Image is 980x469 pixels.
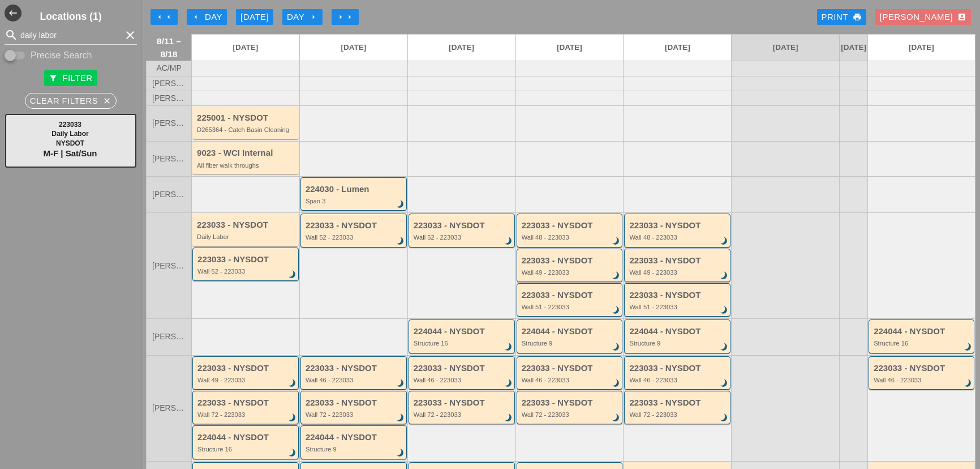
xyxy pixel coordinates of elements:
[5,5,22,22] i: west
[874,340,971,347] div: Structure 16
[306,398,403,408] div: 223033 - NYSDOT
[629,269,727,276] div: Wall 49 - 223033
[522,411,620,418] div: Wall 72 - 223033
[306,377,403,383] div: Wall 46 - 223033
[123,28,137,42] i: clear
[187,9,227,25] button: Day
[629,377,727,383] div: Wall 46 - 223033
[629,304,727,310] div: Wall 51 - 223033
[629,234,727,241] div: Wall 48 - 223033
[197,220,296,230] div: 223033 - NYSDOT
[414,340,512,347] div: Structure 16
[629,364,727,373] div: 223033 - NYSDOT
[718,270,730,282] i: brightness_3
[5,28,18,42] i: search
[853,12,862,22] i: print
[25,93,117,109] button: Clear Filters
[306,185,403,194] div: 224030 - Lumen
[629,411,727,418] div: Wall 72 - 223033
[414,221,512,231] div: 223033 - NYSDOT
[332,9,359,25] button: Move Ahead 1 Week
[817,9,866,25] a: Print
[629,291,727,300] div: 223033 - NYSDOT
[874,327,971,336] div: 224044 - NYSDOT
[152,35,186,61] span: 8/11 – 8/18
[522,340,620,347] div: Structure 9
[822,11,862,24] div: Print
[345,12,354,22] i: arrow_right
[152,404,186,412] span: [PERSON_NAME]
[59,121,81,129] span: 223033
[874,377,971,383] div: Wall 46 - 223033
[56,139,84,147] span: NYSDOT
[43,148,97,158] span: M-F | Sat/Sun
[30,95,112,108] div: Clear Filters
[240,11,269,24] div: [DATE]
[880,11,966,24] div: [PERSON_NAME]
[414,364,512,373] div: 223033 - NYSDOT
[152,155,186,163] span: [PERSON_NAME]
[306,433,403,442] div: 224044 - NYSDOT
[629,398,727,408] div: 223033 - NYSDOT
[502,235,515,248] i: brightness_3
[197,446,295,453] div: Structure 16
[49,72,92,85] div: Filter
[394,235,407,248] i: brightness_3
[522,364,620,373] div: 223033 - NYSDOT
[414,398,512,408] div: 223033 - NYSDOT
[502,377,515,390] i: brightness_3
[629,221,727,231] div: 223033 - NYSDOT
[611,305,623,317] i: brightness_3
[164,12,173,22] i: arrow_left
[306,198,403,204] div: Span 3
[868,35,975,61] a: [DATE]
[300,35,407,61] a: [DATE]
[522,377,620,383] div: Wall 46 - 223033
[191,12,200,22] i: arrow_left
[282,9,323,25] button: Day
[197,411,295,418] div: Wall 72 - 223033
[20,26,121,44] input: Search
[718,305,730,317] i: brightness_3
[874,364,971,373] div: 223033 - NYSDOT
[49,74,58,83] i: filter_alt
[286,377,299,390] i: brightness_3
[629,256,727,266] div: 223033 - NYSDOT
[197,377,295,383] div: Wall 49 - 223033
[197,113,296,123] div: 225001 - NYSDOT
[522,398,620,408] div: 223033 - NYSDOT
[197,364,295,373] div: 223033 - NYSDOT
[152,94,186,103] span: [PERSON_NAME]
[522,221,620,231] div: 223033 - NYSDOT
[192,35,299,61] a: [DATE]
[624,35,731,61] a: [DATE]
[957,12,966,22] i: account_box
[394,377,407,390] i: brightness_3
[306,364,403,373] div: 223033 - NYSDOT
[306,234,403,241] div: Wall 52 - 223033
[286,447,299,459] i: brightness_3
[197,233,296,240] div: Daily Labor
[962,341,974,353] i: brightness_3
[502,341,515,353] i: brightness_3
[629,340,727,347] div: Structure 9
[306,446,403,453] div: Structure 9
[152,79,186,88] span: [PERSON_NAME]
[336,12,345,22] i: arrow_right
[629,327,727,336] div: 224044 - NYSDOT
[31,50,92,61] label: Precise Search
[394,412,407,425] i: brightness_3
[197,433,295,442] div: 224044 - NYSDOT
[152,262,186,270] span: [PERSON_NAME]
[962,377,974,390] i: brightness_3
[840,35,867,61] a: [DATE]
[286,412,299,425] i: brightness_3
[197,268,295,275] div: Wall 52 - 223033
[309,12,318,22] i: arrow_right
[732,35,839,61] a: [DATE]
[611,412,623,425] i: brightness_3
[522,234,620,241] div: Wall 48 - 223033
[5,49,137,62] div: Enable Precise search to match search terms exactly.
[155,12,164,22] i: arrow_left
[197,162,296,169] div: All fiber walk throughs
